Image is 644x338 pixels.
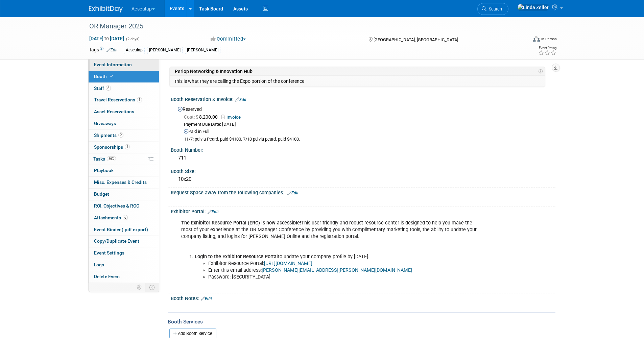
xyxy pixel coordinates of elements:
a: Search [477,3,508,15]
span: 8,200.00 [184,114,220,120]
a: ROI, Objectives & ROO [89,200,159,212]
div: In-Person [541,37,557,42]
a: Edit [287,191,299,195]
span: Sponsorships [94,144,130,150]
div: Paid in Full [184,128,550,135]
div: Booth Size: [171,166,555,175]
a: Sponsorships1 [89,142,159,153]
a: Playbook [89,165,159,176]
span: Logs [94,262,104,267]
div: Booth Notes: [171,293,555,302]
span: Travel Reservations [94,97,142,102]
b: Login to the [195,254,221,260]
a: Event Information [89,59,159,71]
a: Edit [106,48,118,52]
span: ROI, Objectives & ROO [94,203,139,209]
span: Event Binder (.pdf export) [94,227,148,232]
span: Copy/Duplicate Event [94,238,139,244]
b: Exhibitor Resource Portal [222,254,278,260]
td: Toggle Event Tabs [145,283,159,292]
div: Event Rating [538,46,556,50]
span: Search [486,6,502,11]
img: ExhibitDay [89,6,123,13]
span: to [103,36,110,41]
a: Copy/Duplicate Event [89,236,159,247]
span: Shipments [94,132,123,138]
div: 711 [176,153,550,163]
span: Asset Reservations [94,109,134,114]
td: this is what they are calling the Expo portion of the conference [175,78,538,84]
span: Cost: $ [184,114,199,120]
div: Exhibitor Portal: [171,207,555,215]
a: Budget [89,189,159,200]
img: Format-Inperson.png [533,36,540,42]
div: This user-friendly and robust resource center is designed to help you make the most of your exper... [176,216,481,291]
a: Edit [208,210,219,214]
span: 1 [125,144,130,149]
a: Logs [89,259,159,271]
span: Delete Event [94,274,120,279]
div: Payment Due Date: [DATE] [184,121,550,128]
span: Giveaways [94,121,116,126]
span: Budget [94,191,109,197]
span: Playbook [94,168,114,173]
span: 1 [137,97,142,102]
div: OR Manager 2025 [87,20,517,32]
a: Asset Reservations [89,106,159,118]
span: Misc. Expenses & Credits [94,179,147,185]
li: Enter this email address: [208,267,477,274]
span: Event Information [94,62,132,67]
span: 56% [107,156,116,161]
span: Tasks [93,156,116,162]
td: Personalize Event Tab Strip [134,283,145,292]
div: [PERSON_NAME] [185,47,220,54]
div: Event Format [487,35,557,45]
b: The Exhibitor Resource Portal (ERC) is now accessible! [181,220,301,226]
div: Booth Number: [171,145,555,153]
a: Staff8 [89,83,159,94]
a: Misc. Expenses & Credits [89,177,159,188]
div: [PERSON_NAME] [147,47,183,54]
td: Tags [89,46,118,54]
a: Edit [235,97,246,102]
a: Invoice [221,115,244,120]
div: Reserved [176,104,550,142]
a: Travel Reservations1 [89,94,159,106]
a: [URL][DOMAIN_NAME] [264,261,312,266]
i: Booth reservation complete [110,74,113,78]
span: [GEOGRAPHIC_DATA], [GEOGRAPHIC_DATA] [374,37,458,42]
span: 8 [106,86,111,91]
a: Tasks56% [89,153,159,165]
a: [PERSON_NAME][EMAIL_ADDRESS][PERSON_NAME][DOMAIN_NAME] [262,267,412,273]
td: Periop Networking & Innovation Hub [175,68,536,74]
div: Aesculap [124,47,145,54]
a: Booth [89,71,159,82]
span: Booth [94,74,115,79]
li: to update your company profile by [DATE]. [195,254,477,260]
a: Giveaways [89,118,159,129]
a: Attachments6 [89,212,159,224]
img: Linda Zeller [517,4,549,11]
div: Booth Reservation & Invoice: [171,94,555,103]
a: Shipments2 [89,130,159,141]
a: Event Settings [89,247,159,259]
span: Attachments [94,215,128,220]
span: Staff [94,86,111,91]
div: 10x20 [176,174,550,185]
span: Event Settings [94,250,124,256]
a: Delete Event [89,271,159,283]
span: 2 [118,132,123,138]
a: Event Binder (.pdf export) [89,224,159,236]
a: Edit [201,296,212,301]
button: Committed [208,35,248,43]
span: (2 days) [125,37,140,41]
li: Password: [SECURITY_DATA] [208,274,477,281]
span: 6 [123,215,128,220]
li: Exhibitor Resource Portal: [208,260,477,267]
div: Request Space away from the following companies:: [171,188,555,196]
span: [DATE] [DATE] [89,35,124,42]
div: Booth Services [168,318,555,325]
div: 11/7: pd via Pcard. paid $4100. 7/10 pd via pcard. paid $4100. [184,137,550,142]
